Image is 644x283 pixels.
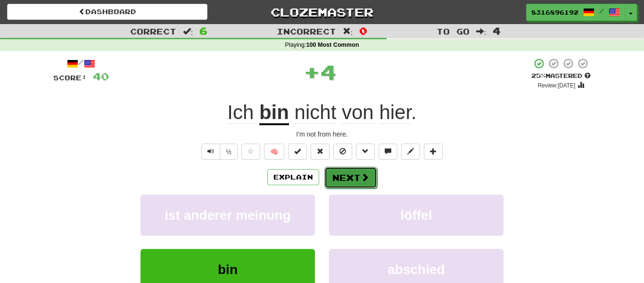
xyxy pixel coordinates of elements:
[401,144,420,160] button: Edit sentence (alt+d)
[140,195,315,236] button: ist anderer meinung
[599,8,604,14] span: /
[306,42,359,48] strong: 100 Most Common
[359,25,367,36] span: 0
[356,144,375,160] button: Grammar (alt+g)
[379,101,411,124] span: hier
[53,129,591,139] div: I'm not from here.
[165,208,291,223] span: ist anderer meinung
[241,144,260,160] button: Favorite sentence (alt+f)
[343,27,353,35] span: :
[526,4,625,21] a: 8316896192 /
[7,4,207,20] a: Dashboard
[295,101,337,124] span: nicht
[333,144,352,160] button: Ignore sentence (alt+i)
[329,195,504,236] button: löffel
[531,8,578,17] span: 8316896192
[199,144,238,160] div: Text-to-speech controls
[531,72,545,79] span: 25 %
[130,26,176,36] span: Correct
[264,144,284,160] button: 🧠
[424,144,443,160] button: Add to collection (alt+a)
[342,101,374,124] span: von
[53,58,109,69] div: /
[388,262,445,277] span: abschied
[199,25,207,36] span: 6
[201,144,220,160] button: Play sentence audio (ctl+space)
[93,70,109,82] span: 40
[289,101,417,124] span: .
[183,27,193,35] span: :
[531,72,591,80] div: Mastered
[437,26,470,36] span: To go
[311,144,330,160] button: Reset to 0% Mastered (alt+r)
[379,144,397,160] button: Discuss sentence (alt+u)
[267,169,319,185] button: Explain
[277,26,336,36] span: Incorrect
[324,167,377,189] button: Next
[538,82,576,89] small: Review: [DATE]
[222,4,422,20] a: Clozemaster
[227,101,254,124] span: Ich
[53,74,87,82] span: Score:
[288,144,307,160] button: Set this sentence to 100% Mastered (alt+m)
[259,101,289,125] u: bin
[320,60,337,84] span: 4
[401,208,432,223] span: löffel
[304,58,320,86] span: +
[220,144,238,160] button: ½
[493,25,501,36] span: 4
[218,262,238,277] span: bin
[476,27,487,35] span: :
